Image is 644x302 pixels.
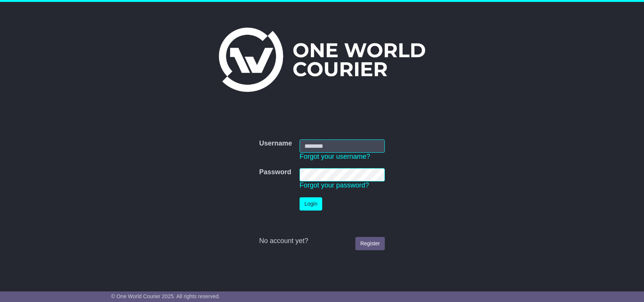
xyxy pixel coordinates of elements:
[259,237,385,245] div: No account yet?
[300,181,369,189] a: Forgot your password?
[111,293,220,299] span: © One World Courier 2025. All rights reserved.
[300,153,370,160] a: Forgot your username?
[300,197,322,211] button: Login
[259,168,291,177] label: Password
[259,139,292,148] label: Username
[219,28,425,92] img: One World
[355,237,385,250] a: Register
